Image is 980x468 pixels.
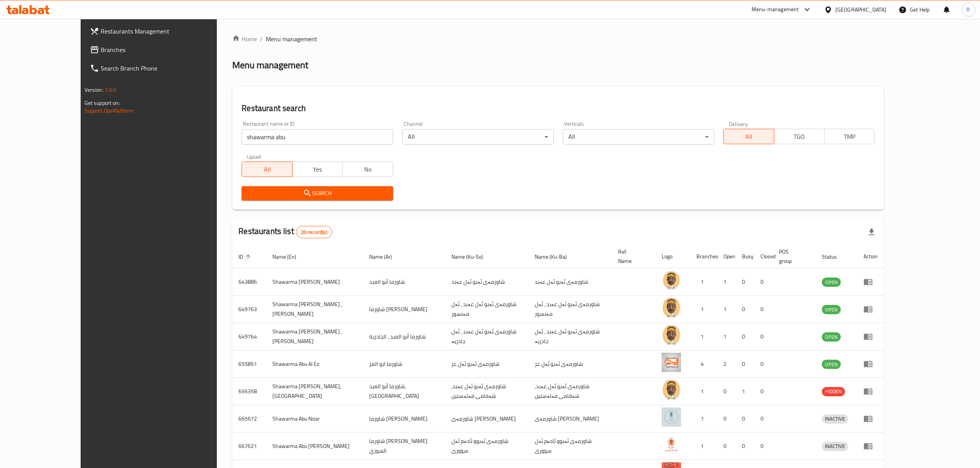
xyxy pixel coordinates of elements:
td: شاورمەی ئەبو ئەل عەبد، شەقامی فەلەستین [529,378,612,405]
button: TMP [824,129,875,144]
div: All [402,129,554,145]
button: Yes [292,162,343,177]
nav: breadcrumb [232,34,884,44]
td: شاورما أبو العبد، [GEOGRAPHIC_DATA] [363,378,445,405]
span: INACTIVE [822,414,848,423]
td: 0 [736,268,754,296]
span: Get support on: [84,98,120,108]
td: 1 [690,323,717,350]
span: 20 record(s) [296,229,332,236]
div: HIDDEN [822,387,845,396]
td: 1 [690,268,717,296]
td: 0 [736,323,754,350]
td: شاورمەی [PERSON_NAME] [529,405,612,433]
td: 0 [754,433,773,460]
span: Branches [101,45,238,54]
h2: Menu management [232,59,308,71]
div: Menu [863,332,878,341]
td: 1 [690,433,717,460]
img: Shawarma Abu Al Abed [662,271,681,290]
td: شاورمەی ئەبوو ئادەم ئەل سووری [529,433,612,460]
span: Search Branch Phone [101,64,238,73]
label: Delivery [729,121,748,126]
img: Shawarma Abu Alabd , Al Mansur [662,298,681,317]
span: Name (En) [272,252,306,261]
div: Menu [863,414,878,423]
button: TGO [774,129,825,144]
div: INACTIVE [822,414,848,424]
td: 0 [754,268,773,296]
span: 1.0.0 [105,85,117,95]
td: شاورمەی ئەبو ئەل عەبد ، ئەل جادریە [445,323,529,350]
a: Search Branch Phone [84,59,244,77]
td: شاورمەی [PERSON_NAME] [445,405,529,433]
td: 0 [754,378,773,405]
a: Home [232,34,257,44]
th: Closed [754,245,773,268]
td: Shawarma [PERSON_NAME] , [PERSON_NAME] [266,296,363,323]
td: شاورمەی ئەبو ئەل عەبد [529,268,612,296]
span: Search [248,189,387,198]
div: Menu [863,441,878,451]
h2: Restaurant search [242,103,875,114]
img: Shawarma Abu Al Ez [662,353,681,372]
td: شاورمەی ئەبو ئەل عەبد، شەقامی فەلەستین [445,378,529,405]
th: Open [717,245,736,268]
span: HIDDEN [822,387,845,396]
td: شاورمەی ئەبوو ئادەم ئەل سووری [445,433,529,460]
div: Menu-management [752,5,799,14]
td: 0 [717,378,736,405]
td: 0 [754,323,773,350]
td: شاورمەی ئەبو ئەل عەبد ، ئەل مەنسور [445,296,529,323]
td: 649764 [232,323,266,350]
h2: Restaurants list [238,226,332,238]
td: 667621 [232,433,266,460]
span: Status [822,252,847,261]
td: Shawarma Abu Al Ez [266,350,363,378]
div: Menu [863,387,878,396]
img: Shawarma Abu AlAbd ، Al Jadreya [662,325,681,345]
div: Menu [863,359,878,369]
div: All [563,129,714,145]
img: Shawarma Abu Nizar [662,407,681,427]
a: Branches [84,40,244,59]
td: شاورما أبو العبد [363,268,445,296]
span: Ref. Name [618,247,646,266]
td: شاورما [PERSON_NAME] [363,405,445,433]
td: 643886 [232,268,266,296]
div: Menu [863,277,878,286]
span: Name (Ku-So) [451,252,493,261]
td: 0 [736,405,754,433]
td: شاورمەی ئەبو ئەل عز [529,350,612,378]
img: Shawarma Abu Alabd, Palastin Street [662,380,681,399]
td: 1 [717,268,736,296]
td: شاورمەی ئەبو ئەل عز [445,350,529,378]
button: No [342,162,393,177]
input: Search for restaurant name or ID.. [242,129,393,145]
td: 0 [717,433,736,460]
td: 2 [717,350,736,378]
td: 0 [736,296,754,323]
td: Shawarma Abu Nizar [266,405,363,433]
div: INACTIVE [822,442,848,451]
span: R [966,5,970,14]
span: Menu management [266,34,317,44]
th: Logo [656,245,690,268]
td: 0 [717,405,736,433]
span: OPEN [822,333,841,342]
td: شاورمەی ئەبو ئەل عەبد [445,268,529,296]
td: شاورما [PERSON_NAME] السوري [363,433,445,460]
div: Total records count [296,226,332,238]
td: 0 [754,350,773,378]
button: All [242,162,292,177]
td: 0 [736,433,754,460]
div: Menu [863,305,878,314]
td: شاورمەی ئەبو ئەل عەبد ، ئەل جادریە [529,323,612,350]
li: / [260,34,263,44]
td: 655861 [232,350,266,378]
span: TMP [828,131,872,142]
td: شاورما أبو العبد ، الجادرية [363,323,445,350]
td: شاورمەی ئەبو ئەل عەبد ، ئەل مەنسور [529,296,612,323]
td: Shawarma Abu [PERSON_NAME] [266,433,363,460]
